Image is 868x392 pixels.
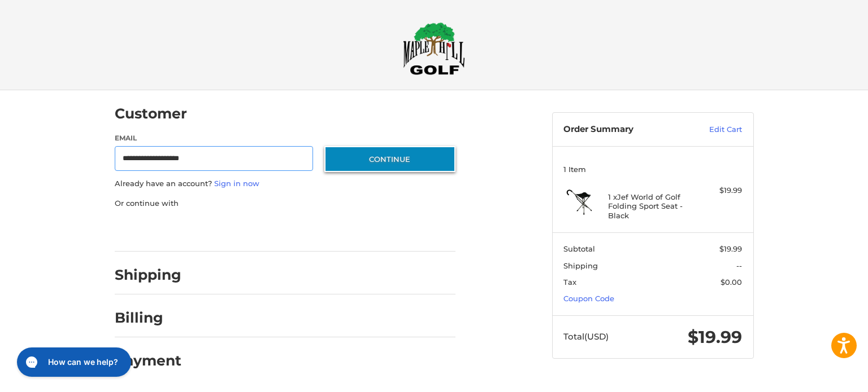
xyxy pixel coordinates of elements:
[563,331,609,342] span: Total (USD)
[115,352,181,369] h2: Payment
[115,266,181,284] h2: Shipping
[324,146,455,172] button: Continue
[207,220,292,240] iframe: PayPal-paylater
[115,178,455,190] p: Already have an account?
[685,124,742,135] a: Edit Cart
[719,244,742,253] span: $19.99
[115,105,187,122] h2: Customer
[115,309,181,327] h2: Billing
[688,327,742,347] span: $19.99
[115,133,314,143] label: Email
[403,22,465,75] img: Maple Hill Golf
[721,278,742,287] span: $0.00
[736,261,742,270] span: --
[563,124,685,135] h3: Order Summary
[111,220,196,240] iframe: PayPal-paypal
[115,198,455,209] p: Or continue with
[563,244,595,253] span: Subtotal
[214,179,259,188] a: Sign in now
[11,343,134,381] iframe: Gorgias live chat messenger
[563,261,598,270] span: Shipping
[563,278,576,287] span: Tax
[563,294,614,303] a: Coupon Code
[697,185,742,196] div: $19.99
[302,220,387,240] iframe: PayPal-venmo
[608,192,695,220] h4: 1 x Jef World of Golf Folding Sport Seat - Black
[563,165,742,174] h3: 1 Item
